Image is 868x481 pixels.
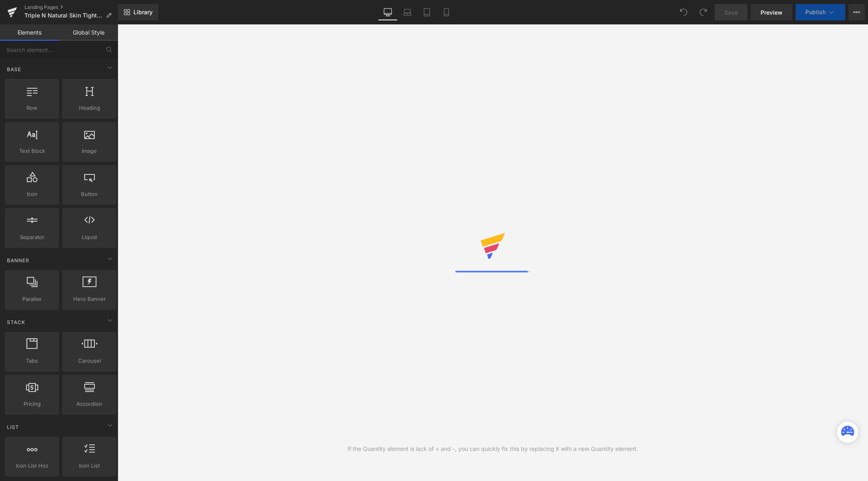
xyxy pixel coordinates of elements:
span: Heading [65,104,114,112]
a: Laptop [398,4,417,20]
span: Row [7,104,57,112]
span: Publish [805,9,826,15]
span: Accordion [65,400,114,408]
button: Publish [796,4,845,20]
span: Text Block [7,147,57,155]
span: Save [724,8,738,17]
span: Button [65,190,114,198]
button: More [848,4,865,20]
span: Image [65,147,114,155]
span: Preview [761,8,783,17]
span: Liquid [65,233,114,242]
button: Undo [676,4,692,20]
a: Preview [751,4,792,20]
span: Icon List Hoz [7,461,57,470]
a: New Library [118,4,158,20]
a: Desktop [378,4,398,20]
div: If the Quantity element is lack of + and -, you can quickly fix this by replacing it with a new Q... [348,444,638,453]
span: Carousel [65,357,114,365]
span: Library [133,9,153,16]
span: Triple N Natural Skin Tightening $59.95 DTB-1 [24,12,103,19]
span: Base [6,65,22,73]
a: Global Style [59,24,118,41]
span: Stack [6,318,26,326]
span: Icon List [65,461,114,470]
a: Landing Pages [24,4,118,11]
button: Redo [695,4,711,20]
span: Icon [7,190,57,198]
span: Hero Banner [65,295,114,303]
span: Banner [6,257,30,264]
span: Separator [7,233,57,242]
span: Pricing [7,400,57,408]
span: Tabs [7,357,57,365]
span: List [6,423,20,431]
a: Mobile [437,4,456,20]
a: Tablet [417,4,437,20]
span: Parallax [7,295,57,303]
